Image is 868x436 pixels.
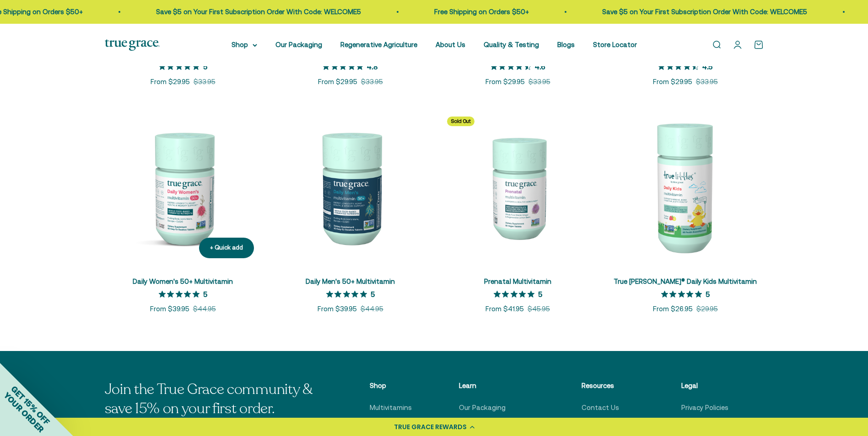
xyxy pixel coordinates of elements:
[485,76,525,87] sale-price: From $29.95
[538,289,542,298] p: 5
[394,422,467,432] div: TRUE GRACE REWARDS
[203,289,207,298] p: 5
[582,402,619,413] a: Contact Us
[436,41,465,48] a: About Us
[272,109,429,266] img: Daily Men's 50+ Multivitamin
[2,390,46,434] span: YOUR ORDER
[459,402,506,413] a: Our Packaging
[275,41,322,48] a: Our Packaging
[528,76,550,87] compare-at-price: $33.95
[607,109,764,266] img: True Littles® Daily Kids Multivitamin
[367,62,378,71] p: 4.8
[135,6,340,17] p: Save $5 on Your First Subscription Order With Code: WELCOME5
[370,380,414,391] p: Shop
[9,384,52,426] span: GET 15% OFF
[105,380,324,418] p: Join the True Grace community & save 15% on your first order.
[581,6,786,17] p: Save $5 on Your First Subscription Order With Code: WELCOME5
[105,109,261,266] img: Daily Women's 50+ Multivitamin
[535,62,545,71] p: 4.6
[593,41,637,48] a: Store Locator
[150,303,189,314] sale-price: From $39.95
[306,277,395,285] a: Daily Men's 50+ Multivitamin
[557,41,575,48] a: Blogs
[614,277,757,285] a: True [PERSON_NAME]® Daily Kids Multivitamin
[361,76,383,87] compare-at-price: $33.95
[371,289,375,298] p: 5
[159,60,203,73] span: 5 out of 5 stars rating in total 12 reviews.
[194,76,216,87] compare-at-price: $33.95
[706,289,710,298] p: 5
[484,277,551,285] a: Prenatal Multivitamin
[340,41,417,48] a: Regenerative Agriculture
[702,62,712,71] p: 4.5
[370,402,412,413] a: Multivitamins
[696,76,718,87] compare-at-price: $33.95
[193,303,216,314] compare-at-price: $44.95
[491,60,535,73] span: 4.6 out of 5 stars rating in total 25 reviews.
[323,60,367,73] span: 4.8 out of 5 stars rating in total 6 reviews.
[361,303,383,314] compare-at-price: $44.95
[653,303,693,314] sale-price: From $26.95
[133,277,233,285] a: Daily Women's 50+ Multivitamin
[484,41,539,48] a: Quality & Testing
[582,380,636,391] p: Resources
[528,303,550,314] compare-at-price: $45.95
[485,303,524,314] sale-price: From $41.95
[681,402,728,413] a: Privacy Policies
[494,287,538,300] span: 5 out of 5 stars rating in total 4 reviews.
[318,76,357,87] sale-price: From $29.95
[151,76,190,87] sale-price: From $29.95
[232,39,257,50] summary: Shop
[661,287,706,300] span: 5 out of 5 stars rating in total 6 reviews.
[326,287,371,300] span: 5 out of 5 stars rating in total 4 reviews.
[318,303,357,314] sale-price: From $39.95
[440,109,596,266] img: Daily Multivitamin to Support a Healthy Mom & Baby* For women during pre-conception, pregnancy, a...
[658,60,702,73] span: 4.5 out of 5 stars rating in total 4 reviews.
[696,303,718,314] compare-at-price: $29.95
[203,62,207,71] p: 5
[159,287,203,300] span: 5 out of 5 stars rating in total 14 reviews.
[681,380,745,391] p: Legal
[210,243,243,253] div: + Quick add
[199,238,254,258] button: + Quick add
[653,76,692,87] sale-price: From $29.95
[459,380,536,391] p: Learn
[413,8,508,16] a: Free Shipping on Orders $50+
